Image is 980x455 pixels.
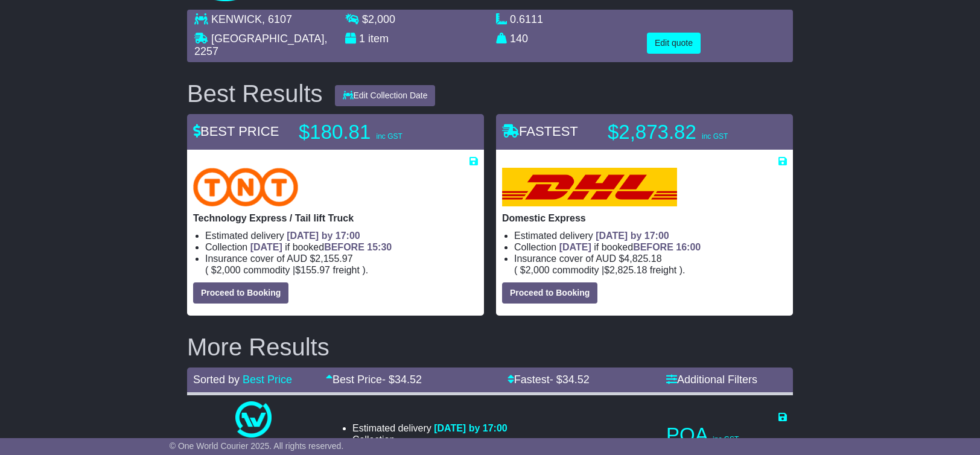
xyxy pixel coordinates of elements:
[243,374,292,386] a: Best Price
[609,265,647,275] span: 2,825.18
[713,435,739,444] span: inc GST
[352,422,634,434] li: Estimated delivery
[376,132,402,141] span: inc GST
[187,334,793,360] h2: More Results
[287,231,360,241] span: [DATE] by 17:00
[299,120,450,144] p: $180.81
[526,265,550,275] span: 2,000
[293,265,295,275] span: |
[502,124,578,139] span: FASTEST
[596,231,669,241] span: [DATE] by 17:00
[502,282,597,304] button: Proceed to Booking
[550,374,590,386] span: - $
[510,33,528,45] span: 140
[559,242,701,252] span: if booked
[608,120,759,144] p: $2,873.82
[193,282,288,304] button: Proceed to Booking
[250,242,392,252] span: if booked
[205,241,478,253] li: Collection
[359,33,365,45] span: 1
[676,242,701,252] span: 16:00
[633,242,673,252] span: BEFORE
[205,230,478,241] li: Estimated delivery
[193,124,279,139] span: BEST PRICE
[205,253,353,264] span: Insurance cover of AUD $
[326,374,422,386] a: Best Price- $34.52
[208,265,362,275] span: $ $
[324,242,364,252] span: BEFORE
[666,423,787,447] p: POA
[624,253,661,264] span: 4,825.18
[562,374,590,386] span: 34.52
[301,265,330,275] span: 155.97
[262,13,292,25] span: , 6107
[315,253,352,264] span: 2,155.97
[193,168,298,206] img: TNT Domestic: Technology Express / Tail lift Truck
[382,374,422,386] span: - $
[193,374,240,386] span: Sorted by
[502,168,677,206] img: DHL: Domestic Express
[650,265,676,275] span: Freight
[170,441,344,451] span: © One World Courier 2025. All rights reserved.
[217,265,241,275] span: 2,000
[352,434,634,445] li: Collection
[702,132,728,141] span: inc GST
[367,242,392,252] span: 15:30
[602,265,604,275] span: |
[666,374,757,386] a: Additional Filters
[368,13,395,25] span: 2,000
[434,423,507,433] span: [DATE] by 17:00
[235,401,272,437] img: One World Courier: Same Day Nationwide(quotes take 0.5-1 hour)
[205,264,368,276] span: ( ).
[335,85,436,106] button: Edit Collection Date
[181,80,329,107] div: Best Results
[517,265,679,275] span: $ $
[193,212,478,224] p: Technology Express / Tail lift Truck
[250,242,282,252] span: [DATE]
[362,13,395,25] span: $
[510,13,543,25] span: 0.6111
[368,33,389,45] span: item
[502,212,787,224] p: Domestic Express
[552,265,599,275] span: Commodity
[332,265,359,275] span: Freight
[514,253,662,264] span: Insurance cover of AUD $
[211,33,324,45] span: [GEOGRAPHIC_DATA]
[194,33,327,58] span: , 2257
[514,264,686,276] span: ( ).
[514,230,787,241] li: Estimated delivery
[211,13,262,25] span: KENWICK
[395,374,422,386] span: 34.52
[243,265,290,275] span: Commodity
[507,374,590,386] a: Fastest- $34.52
[647,33,701,54] button: Edit quote
[559,242,591,252] span: [DATE]
[514,241,787,253] li: Collection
